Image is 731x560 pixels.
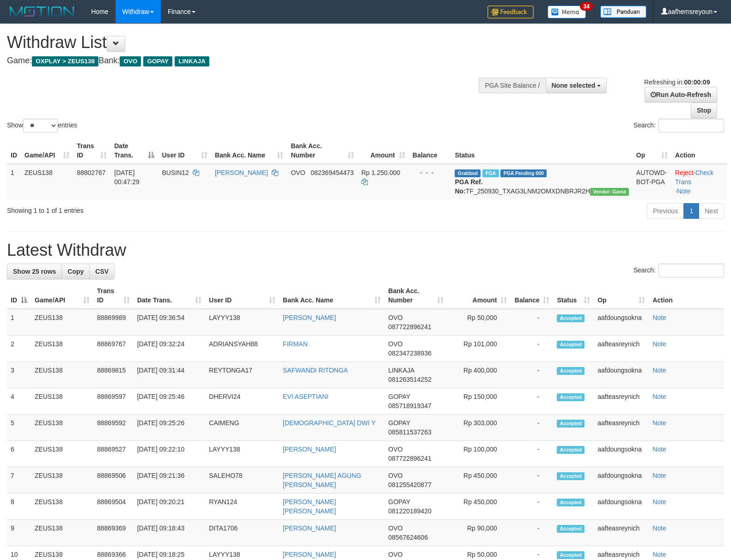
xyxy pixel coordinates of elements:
[500,169,547,177] span: PGA Pending
[21,164,73,199] td: ZEUS138
[31,441,93,467] td: ZEUS138
[287,138,358,164] th: Bank Acc. Number: activate to sort column ascending
[291,169,305,176] span: OVO
[675,169,694,176] a: Reject
[134,362,206,388] td: [DATE] 09:31:44
[557,525,585,533] span: Accepted
[205,336,279,362] td: ADRIANSYAH88
[388,367,414,374] span: LINKAJA
[283,498,336,515] a: [PERSON_NAME] [PERSON_NAME]
[511,309,553,336] td: -
[7,362,31,388] td: 3
[358,138,409,164] th: Amount: activate to sort column ascending
[162,169,189,176] span: BUSIN12
[215,169,268,176] a: [PERSON_NAME]
[205,494,279,520] td: RYAN124
[283,340,308,348] a: FIRMAN
[451,138,632,164] th: Status
[388,323,431,331] span: Copy 087722896241 to clipboard
[552,82,596,89] span: None selected
[511,494,553,520] td: -
[455,169,481,177] span: Grabbed
[652,314,666,321] a: Note
[32,56,98,66] span: OXPLAY > ZEUS138
[511,441,553,467] td: -
[93,309,134,336] td: 88869989
[7,336,31,362] td: 2
[447,336,511,362] td: Rp 101,000
[205,388,279,415] td: DHERVI24
[557,499,585,506] span: Accepted
[283,446,336,453] a: [PERSON_NAME]
[110,138,158,164] th: Date Trans.: activate to sort column descending
[511,388,553,415] td: -
[699,203,724,219] a: Next
[61,264,90,279] a: Copy
[7,33,478,52] h1: Withdraw List
[7,441,31,467] td: 6
[283,472,361,488] a: [PERSON_NAME] AGUNG [PERSON_NAME]
[31,520,93,546] td: ZEUS138
[594,441,649,467] td: aafdoungsokna
[13,268,56,275] span: Show 25 rows
[388,446,402,453] span: OVO
[447,520,511,546] td: Rp 90,000
[205,309,279,336] td: LAYYY138
[652,340,666,348] a: Note
[684,78,710,86] strong: 00:00:09
[633,164,671,199] td: AUTOWD-BOT-PGA
[590,188,629,196] span: Vendor URL: https://trx31.1velocity.biz
[205,362,279,388] td: REYTONGA17
[134,415,206,441] td: [DATE] 09:25:26
[447,441,511,467] td: Rp 100,000
[487,6,534,18] img: Feedback.jpg
[594,415,649,441] td: aafteasreynich
[31,415,93,441] td: ZEUS138
[388,419,410,427] span: GOPAY
[580,2,592,11] span: 34
[447,309,511,336] td: Rp 50,000
[89,264,115,279] a: CSV
[388,402,431,409] span: Copy 085718919347 to clipboard
[557,314,585,322] span: Accepted
[677,187,691,195] a: Note
[447,467,511,494] td: Rp 450,000
[388,340,402,348] span: OVO
[388,507,431,515] span: Copy 081220189420 to clipboard
[548,6,586,18] img: Button%20Memo.svg
[594,362,649,388] td: aafdoungsokna
[557,367,585,375] span: Accepted
[645,87,717,102] a: Run Auto-Refresh
[23,119,58,132] select: Showentries
[211,138,287,164] th: Bank Acc. Name: activate to sort column ascending
[511,283,553,309] th: Balance: activate to sort column ascending
[93,336,134,362] td: 88869767
[557,551,585,559] span: Accepted
[77,169,105,176] span: 88802767
[511,336,553,362] td: -
[134,336,206,362] td: [DATE] 09:32:24
[7,415,31,441] td: 5
[93,415,134,441] td: 88869592
[158,138,211,164] th: User ID: activate to sort column ascending
[652,551,666,558] a: Note
[7,494,31,520] td: 8
[7,467,31,494] td: 7
[413,168,448,177] div: - - -
[671,164,727,199] td: · ·
[388,314,402,321] span: OVO
[652,367,666,374] a: Note
[553,283,594,309] th: Status: activate to sort column ascending
[649,283,724,309] th: Action
[388,498,410,506] span: GOPAY
[7,119,77,132] label: Show entries
[7,56,478,66] h4: Game: Bank:
[644,78,710,86] span: Refreshing in:
[388,428,431,436] span: Copy 085811537263 to clipboard
[95,268,109,275] span: CSV
[388,551,402,558] span: OVO
[67,268,84,275] span: Copy
[279,283,384,309] th: Bank Acc. Name: activate to sort column ascending
[93,520,134,546] td: 88869369
[134,494,206,520] td: [DATE] 09:20:21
